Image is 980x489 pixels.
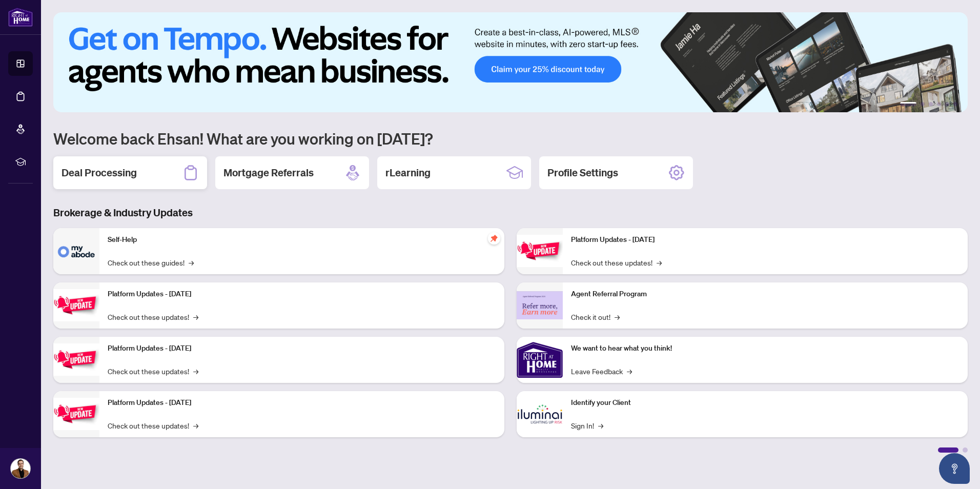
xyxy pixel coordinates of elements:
[193,420,198,431] span: →
[657,257,662,268] span: →
[571,397,959,409] p: Identify your Client
[53,206,968,220] h3: Brokerage & Industry Updates
[223,166,314,180] h2: Mortgage Referrals
[488,232,500,244] span: pushpin
[517,337,563,383] img: We want to hear what you think!
[547,166,618,180] h2: Profile Settings
[598,420,603,431] span: →
[108,234,496,246] p: Self-Help
[193,311,198,322] span: →
[571,420,603,431] a: Sign In!→
[189,257,194,268] span: →
[571,343,959,354] p: We want to hear what you think!
[571,365,632,377] a: Leave Feedback→
[517,391,563,437] img: Identify your Client
[11,459,30,478] img: Profile Icon
[385,166,431,180] h2: rLearning
[8,8,33,27] img: logo
[627,365,632,377] span: →
[108,343,496,354] p: Platform Updates - [DATE]
[108,420,198,431] a: Check out these updates!→
[53,129,968,148] h1: Welcome back Ehsan! What are you working on [DATE]?
[53,343,99,376] img: Platform Updates - July 21, 2025
[108,397,496,409] p: Platform Updates - [DATE]
[53,289,99,321] img: Platform Updates - September 16, 2025
[517,291,563,319] img: Agent Referral Program
[571,234,959,246] p: Platform Updates - [DATE]
[939,453,970,484] button: Open asap
[53,228,99,274] img: Self-Help
[929,102,933,106] button: 3
[900,102,916,106] button: 1
[108,289,496,300] p: Platform Updates - [DATE]
[517,235,563,267] img: Platform Updates - June 23, 2025
[62,166,137,180] h2: Deal Processing
[108,257,194,268] a: Check out these guides!→
[571,257,662,268] a: Check out these updates!→
[571,311,620,322] a: Check it out!→
[615,311,620,322] span: →
[53,398,99,430] img: Platform Updates - July 8, 2025
[571,289,959,300] p: Agent Referral Program
[53,12,968,112] img: Slide 0
[108,365,198,377] a: Check out these updates!→
[921,102,925,106] button: 2
[945,102,949,106] button: 5
[108,311,198,322] a: Check out these updates!→
[953,102,957,106] button: 6
[193,365,198,377] span: →
[937,102,941,106] button: 4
